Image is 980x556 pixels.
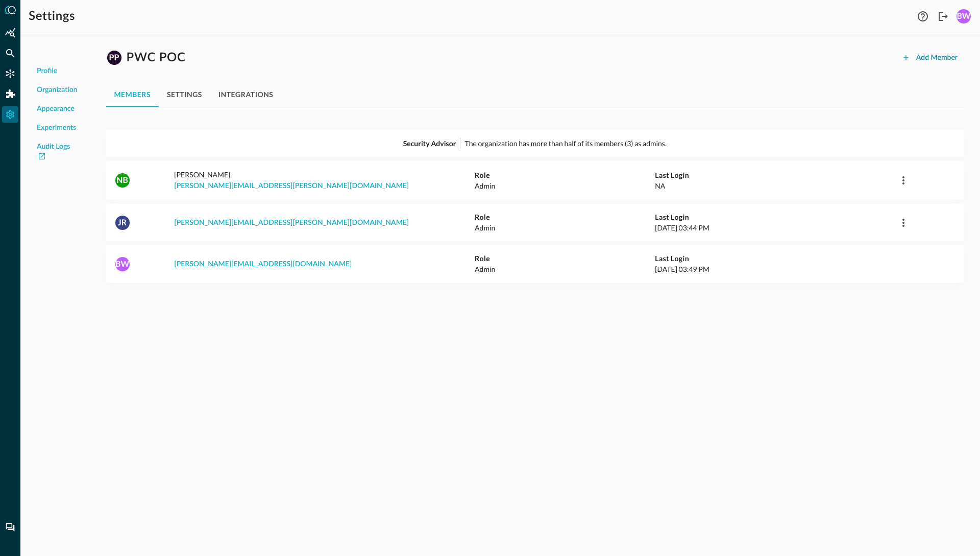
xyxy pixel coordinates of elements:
span: Appearance [37,104,75,114]
h5: Last Login [655,170,895,180]
div: Federated Search [2,45,18,61]
p: The organization has more than half of its members (3) as admins. [464,138,667,149]
button: settings [159,82,210,107]
div: NB [115,173,130,188]
div: Connectors [2,65,18,82]
a: Audit Logs [37,142,78,163]
p: [PERSON_NAME] [174,169,475,192]
div: Summary Insights [2,25,18,41]
p: Admin [475,222,655,233]
button: Logout [935,8,951,25]
a: [PERSON_NAME][EMAIL_ADDRESS][PERSON_NAME][DOMAIN_NAME] [174,182,409,190]
span: Profile [37,66,57,77]
span: Organization [37,85,78,96]
p: Admin [475,180,655,191]
div: Chat [2,519,18,536]
span: Experiments [37,123,76,133]
h5: Role [475,253,655,264]
div: BW [115,257,130,271]
p: NA [655,180,895,191]
div: PP [107,51,121,65]
div: BW [957,9,971,24]
div: Addons [3,86,19,102]
h5: Role [475,170,655,180]
button: Help [915,8,931,25]
h5: Last Login [655,212,895,222]
h1: PWC POC [127,50,186,66]
a: [PERSON_NAME][EMAIL_ADDRESS][PERSON_NAME][DOMAIN_NAME] [174,219,409,226]
button: members [106,82,159,107]
h5: Last Login [655,253,895,264]
a: [PERSON_NAME][EMAIL_ADDRESS][DOMAIN_NAME] [174,261,352,268]
p: [DATE] 03:49 PM [655,264,895,274]
p: Security Advisor [403,138,456,149]
p: [DATE] 03:44 PM [655,222,895,233]
button: integrations [210,82,282,107]
p: Admin [475,264,655,274]
h5: Role [475,212,655,222]
button: Add Member [896,50,964,66]
div: Add Member [916,52,958,64]
div: Settings [2,106,18,123]
h1: Settings [29,8,75,25]
div: JR [115,216,130,230]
